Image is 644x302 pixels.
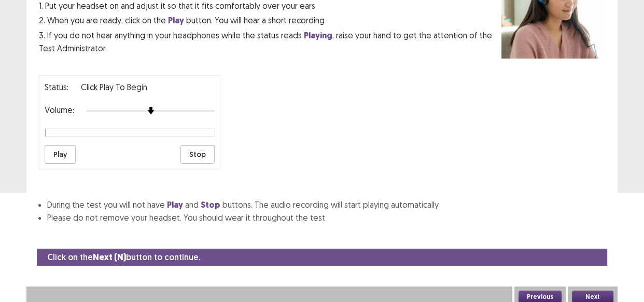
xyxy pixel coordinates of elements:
strong: Stop [201,199,220,210]
img: arrow-thumb [147,107,155,114]
strong: Next (N) [93,252,126,263]
p: Status: [45,81,68,93]
li: Please do not remove your headset. You should wear it throughout the test [47,211,605,224]
strong: Play [167,199,183,210]
strong: Play [168,15,184,26]
p: Click on the button to continue. [47,251,200,264]
p: Click Play to Begin [81,81,147,93]
p: 2. When you are ready, click on the button. You will hear a short recording [39,14,501,27]
strong: Playing [304,30,332,41]
p: Volume: [45,104,74,116]
button: Play [45,145,76,164]
li: During the test you will not have and buttons. The audio recording will start playing automatically [47,198,605,211]
p: 3. If you do not hear anything in your headphones while the status reads , raise your hand to get... [39,29,501,54]
button: Stop [180,145,215,164]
